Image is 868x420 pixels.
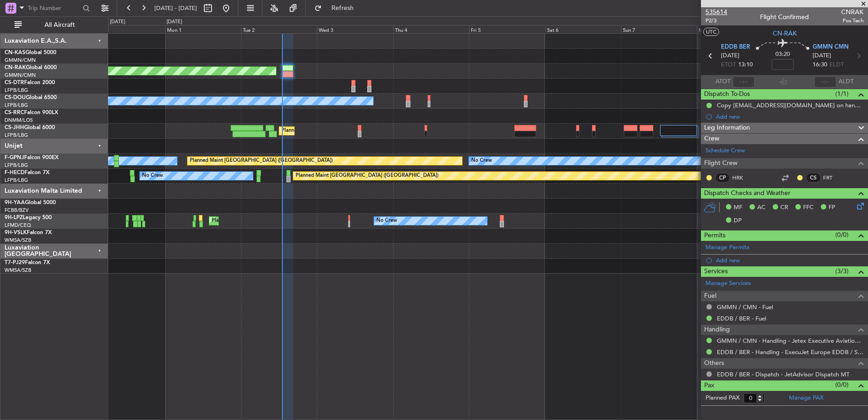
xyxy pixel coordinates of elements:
span: Handling [704,325,730,335]
div: Planned Maint [GEOGRAPHIC_DATA] ([GEOGRAPHIC_DATA]) [281,124,424,138]
a: GMMN / CMN - Handling - Jetex Executive Aviation [GEOGRAPHIC_DATA] GMMN / CMN [717,337,863,345]
a: EDDB / BER - Handling - ExecuJet Europe EDDB / SXF [717,348,863,356]
span: 9H-YAA [5,200,25,205]
span: EDDB BER [721,43,750,52]
div: Sat 6 [545,25,621,33]
a: FRT [823,174,843,182]
a: FCBB/BZV [5,207,29,214]
span: (1/1) [835,89,848,99]
span: T7-PJ29 [5,260,25,265]
span: ATOT [715,77,730,86]
button: Refresh [310,1,365,15]
div: Copy [EMAIL_ADDRESS][DOMAIN_NAME] on handling requests [717,101,863,109]
button: All Aircraft [10,18,99,32]
span: CS-DTR [5,80,24,85]
a: DNMM/LOS [5,117,33,124]
div: Planned Maint [GEOGRAPHIC_DATA] ([GEOGRAPHIC_DATA]) [296,169,439,183]
a: CN-RAKGlobal 6000 [5,65,57,70]
span: ETOT [721,60,736,70]
a: GMMN / CMN - Fuel [717,303,773,311]
span: CS-DOU [5,95,26,100]
div: Mon 1 [165,25,241,33]
a: CS-DOUGlobal 6500 [5,95,57,100]
span: Leg Information [704,123,750,133]
div: Flight Confirmed [760,12,809,22]
span: 13:10 [738,60,753,70]
span: [DATE] [813,51,831,60]
div: [DATE] [167,18,182,26]
span: CN-KAS [5,50,25,55]
span: [DATE] [721,51,740,60]
a: F-GPNJFalcon 900EX [5,155,59,160]
div: Add new [716,256,863,264]
span: 03:20 [775,50,790,59]
span: CNRAK [841,7,863,17]
a: LFPB/LBG [5,177,28,184]
input: Trip Number [28,1,80,15]
label: Planned PAX [705,394,740,403]
span: Flight Crew [704,158,738,169]
span: Services [704,266,728,277]
span: MF [734,203,742,212]
span: Refresh [324,5,362,11]
a: CN-KASGlobal 5000 [5,50,56,55]
span: GMMN CMN [813,43,848,52]
span: AC [757,203,765,212]
input: --:-- [733,76,755,87]
div: Planned Maint Nice ([GEOGRAPHIC_DATA]) [212,214,313,228]
a: CS-RRCFalcon 900LX [5,110,58,115]
a: Manage Permits [705,243,750,252]
span: Fuel [704,291,716,301]
div: Sun 7 [621,25,697,33]
span: 535614 [705,7,727,17]
a: LFPB/LBG [5,132,28,139]
a: LFPB/LBG [5,87,28,94]
span: CR [780,203,788,212]
div: CP [715,173,730,183]
div: Planned Maint [GEOGRAPHIC_DATA] ([GEOGRAPHIC_DATA]) [190,154,333,168]
span: 9H-VSLK [5,230,27,235]
a: Schedule Crew [705,146,745,155]
span: CS-RRC [5,110,24,115]
div: Fri 5 [469,25,545,33]
div: Wed 3 [317,25,393,33]
span: (3/3) [835,266,848,276]
span: (0/0) [835,230,848,240]
span: CN-RAK [773,29,797,38]
span: ALDT [838,77,853,86]
a: CS-DTRFalcon 2000 [5,80,55,85]
a: 9H-YAAGlobal 5000 [5,200,56,205]
div: No Crew [471,154,492,168]
a: Manage Services [705,279,751,288]
a: 9H-LPZLegacy 500 [5,215,52,220]
a: LFPB/LBG [5,162,28,169]
a: EDDB / BER - Fuel [717,315,766,322]
a: T7-PJ29Falcon 7X [5,260,50,265]
span: Others [704,358,724,369]
div: Add new [716,113,863,120]
a: WMSA/SZB [5,267,31,274]
a: F-HECDFalcon 7X [5,170,49,175]
span: F-GPNJ [5,155,24,160]
span: All Aircraft [24,22,96,28]
span: Crew [704,134,720,144]
a: 9H-VSLKFalcon 7X [5,230,52,235]
div: Sun 31 [89,25,165,33]
span: F-HECD [5,170,25,175]
span: Pos Tech [841,17,863,25]
span: Dispatch Checks and Weather [704,188,790,199]
span: (0/0) [835,380,848,390]
span: CS-JHH [5,125,24,130]
div: Thu 4 [393,25,469,33]
div: No Crew [376,214,397,228]
div: Tue 2 [241,25,317,33]
a: WMSA/SZB [5,237,31,244]
span: CN-RAK [5,65,26,70]
span: 9H-LPZ [5,215,23,220]
a: LFMD/CEQ [5,222,31,229]
div: CS [806,173,821,183]
a: HRK [732,174,753,182]
span: Pax [704,380,714,391]
a: GMMN/CMN [5,57,36,64]
div: No Crew [142,169,163,183]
